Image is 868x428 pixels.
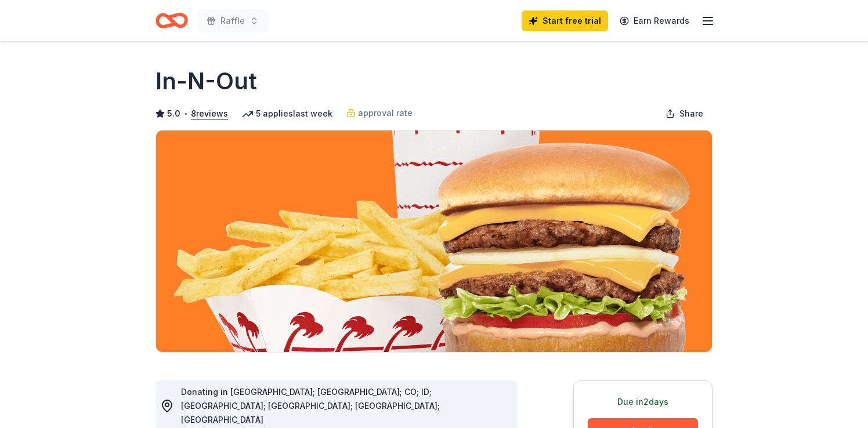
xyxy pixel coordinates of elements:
a: Home [155,7,188,34]
button: Share [656,102,713,125]
a: Start free trial [522,10,608,31]
div: 5 applies last week [242,107,332,121]
a: approval rate [346,106,413,120]
button: 8reviews [191,107,228,121]
span: Share [679,107,703,121]
span: Raffle [220,14,245,28]
div: Due in 2 days [588,395,698,409]
button: Raffle [197,9,268,32]
h1: In-N-Out [155,65,257,97]
span: • [184,109,188,118]
a: Earn Rewards [613,10,696,31]
span: approval rate [358,106,413,120]
span: 5.0 [167,107,180,121]
img: Image for In-N-Out [156,130,712,352]
span: Donating in [GEOGRAPHIC_DATA]; [GEOGRAPHIC_DATA]; CO; ID; [GEOGRAPHIC_DATA]; [GEOGRAPHIC_DATA]; [... [181,387,440,425]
